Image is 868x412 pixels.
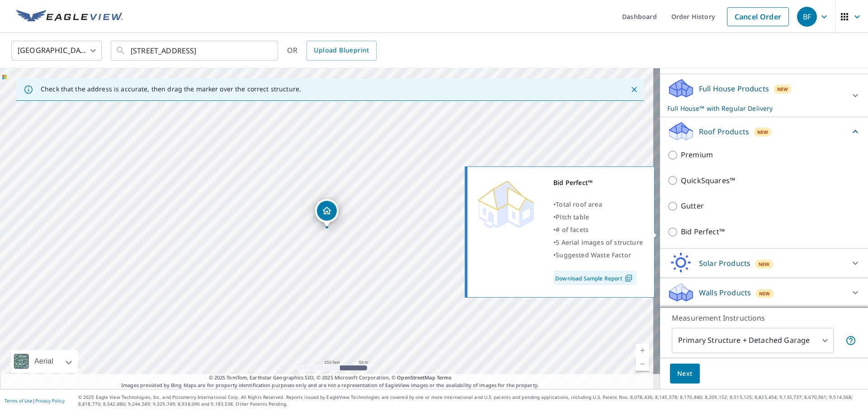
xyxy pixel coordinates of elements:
[437,374,452,381] a: Terms
[35,398,65,404] a: Privacy Policy
[553,211,643,223] div: •
[681,175,735,186] p: QuickSquares™
[636,344,649,357] a: Current Level 17, Zoom In
[556,213,589,221] span: Pitch table
[553,176,643,189] div: Bid Perfect™
[699,287,751,298] p: Walls Products
[314,45,369,56] span: Upload Blueprint
[556,238,643,246] span: 5 Aerial images of structure
[777,85,788,93] span: New
[667,78,861,113] div: Full House ProductsNewFull House™ with Regular Delivery
[699,83,769,94] p: Full House Products
[397,374,435,381] a: OpenStreetMap
[667,121,861,142] div: Roof ProductsNew
[672,328,834,353] div: Primary Structure + Detached Garage
[78,394,863,407] p: © 2025 Eagle View Technologies, Inc. and Pictometry International Corp. All Rights Reserved. Repo...
[699,258,750,269] p: Solar Products
[681,200,704,212] p: Gutter
[727,7,789,26] a: Cancel Order
[670,364,700,384] button: Next
[11,350,78,373] div: Aerial
[16,10,123,24] img: EV Logo
[307,41,376,61] a: Upload Blueprint
[556,225,589,234] span: # of facets
[757,128,769,136] span: New
[636,357,649,371] a: Current Level 17, Zoom Out
[553,270,637,285] a: Download Sample Report
[699,126,749,137] p: Roof Products
[845,335,856,346] span: Your report will include the primary structure and a detached garage if one exists.
[32,350,56,373] div: Aerial
[553,223,643,236] div: •
[797,7,817,27] div: BF
[667,252,861,274] div: Solar ProductsNew
[553,198,643,211] div: •
[209,374,452,382] span: © 2025 TomTom, Earthstar Geographics SIO, © 2025 Microsoft Corporation, ©
[667,104,844,113] p: Full House™ with Regular Delivery
[11,38,102,63] div: [GEOGRAPHIC_DATA]
[623,274,635,282] img: Pdf Icon
[5,398,33,404] a: Terms of Use
[5,398,65,403] p: |
[553,249,643,261] div: •
[287,41,377,61] div: OR
[667,282,861,303] div: Walls ProductsNew
[315,199,339,227] div: Dropped pin, building 1, Residential property, 7162 Montevista Dr SE Auburn, WA 98092
[556,200,602,208] span: Total roof area
[681,226,725,237] p: Bid Perfect™
[759,290,770,297] span: New
[759,260,770,268] span: New
[556,251,631,259] span: Suggested Waste Factor
[677,368,693,379] span: Next
[131,38,259,63] input: Search by address or latitude-longitude
[41,85,301,93] p: Check that the address is accurate, then drag the marker over the correct structure.
[681,149,713,161] p: Premium
[553,236,643,249] div: •
[672,313,856,323] p: Measurement Instructions
[628,84,640,95] button: Close
[474,176,538,231] img: Premium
